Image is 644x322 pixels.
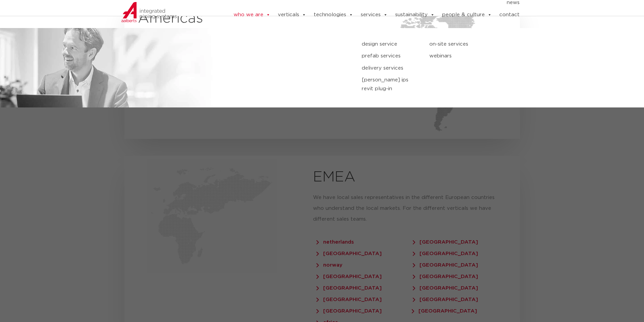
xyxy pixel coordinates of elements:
a: [GEOGRAPHIC_DATA] [316,248,392,256]
a: norway [316,259,353,268]
a: [GEOGRAPHIC_DATA] [413,248,488,256]
a: [GEOGRAPHIC_DATA] [413,271,488,279]
a: [GEOGRAPHIC_DATA] [412,305,487,314]
a: delivery services [362,64,419,73]
a: technologies [314,8,353,22]
a: [GEOGRAPHIC_DATA] [413,236,488,245]
a: [PERSON_NAME] IPS Revit plug-in [362,76,419,93]
a: services [361,8,388,22]
span: [GEOGRAPHIC_DATA] [316,274,382,279]
a: design service [362,40,419,49]
a: people & culture [442,8,492,22]
a: prefab services [362,52,419,60]
span: [GEOGRAPHIC_DATA] [316,308,382,314]
a: [GEOGRAPHIC_DATA] [316,305,392,314]
span: [GEOGRAPHIC_DATA] [412,308,477,314]
span: [GEOGRAPHIC_DATA] [413,274,478,279]
a: sustainability [395,8,435,22]
a: [GEOGRAPHIC_DATA] [316,282,392,291]
a: [GEOGRAPHIC_DATA] [413,282,488,291]
h2: EMEA [313,169,506,185]
a: on-site services [429,40,487,49]
span: [GEOGRAPHIC_DATA] [413,297,478,302]
a: who we are [234,8,270,22]
span: [GEOGRAPHIC_DATA] [413,286,478,291]
span: [GEOGRAPHIC_DATA] [316,251,382,256]
span: [GEOGRAPHIC_DATA] [316,286,382,291]
a: contact [499,8,520,22]
a: [GEOGRAPHIC_DATA] [316,271,392,279]
span: [GEOGRAPHIC_DATA] [413,263,478,268]
span: norway [316,263,342,268]
a: [GEOGRAPHIC_DATA] [413,294,488,302]
span: [GEOGRAPHIC_DATA] [316,297,382,302]
span: [GEOGRAPHIC_DATA] [413,251,478,256]
a: [GEOGRAPHIC_DATA] [316,294,392,302]
a: [GEOGRAPHIC_DATA] [413,259,488,268]
span: [GEOGRAPHIC_DATA] [413,240,478,245]
a: netherlands [316,236,364,245]
a: webinars [429,52,487,60]
p: We have local sales representatives in the different European countries who understand the local ... [313,192,506,225]
span: netherlands [316,240,354,245]
a: verticals [278,8,306,22]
